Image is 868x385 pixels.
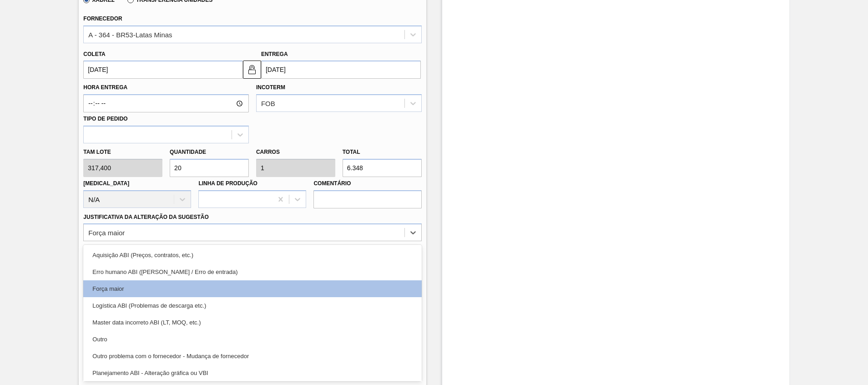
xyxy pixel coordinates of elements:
label: Carros [256,149,280,155]
div: Força maior [88,229,125,237]
label: Entrega [261,51,288,57]
label: Hora Entrega [83,81,249,94]
input: dd/mm/yyyy [261,61,421,79]
div: Master data incorreto ABI (LT, MOQ, etc.) [83,314,421,331]
label: Incoterm [256,84,285,91]
label: Comentário [313,177,421,190]
label: [MEDICAL_DATA] [83,180,129,187]
div: Força maior [83,280,421,297]
img: unlocked [247,64,257,75]
label: Coleta [83,51,105,57]
div: Planejamento ABI - Alteração gráfica ou VBI [83,365,421,381]
div: Aquisição ABI (Preços, contratos, etc.) [83,247,421,263]
div: Erro humano ABI ([PERSON_NAME] / Erro de entrada) [83,263,421,280]
div: Outro [83,331,421,348]
label: Quantidade [170,149,206,155]
label: Tam lote [83,146,162,159]
label: Observações [83,243,421,257]
div: FOB [261,100,275,107]
label: Tipo de pedido [83,116,127,122]
label: Linha de Produção [198,180,257,187]
div: Outro problema com o fornecedor - Mudança de fornecedor [83,348,421,365]
label: Justificativa da Alteração da Sugestão [83,214,209,220]
input: dd/mm/yyyy [83,61,243,79]
div: Logística ABI (Problemas de descarga etc.) [83,297,421,314]
label: Total [343,149,360,155]
label: Fornecedor [83,15,122,22]
button: unlocked [243,61,261,79]
div: A - 364 - BR53-Latas Minas [88,30,172,38]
